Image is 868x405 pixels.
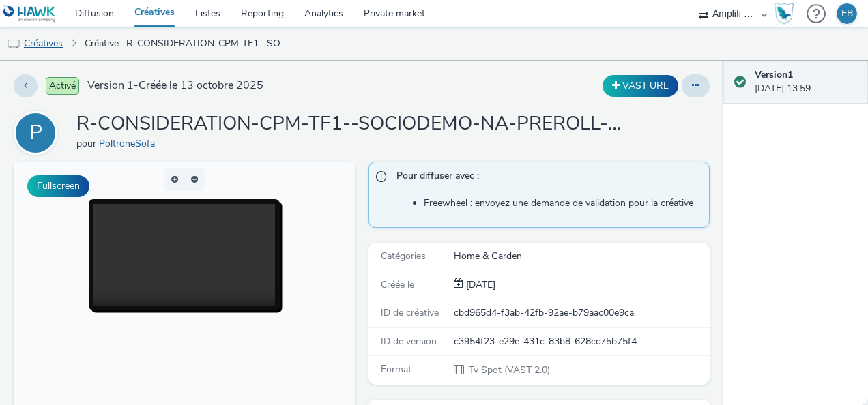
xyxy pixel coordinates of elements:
span: Activé [46,77,79,95]
div: Dupliquer la créative en un VAST URL [599,75,682,97]
img: tv [7,37,20,51]
div: P [29,114,42,152]
span: ID de créative [381,306,439,319]
div: Création 13 octobre 2025, 13:59 [463,278,495,292]
span: Catégories [381,250,426,262]
span: Version 1 - Créée le 13 octobre 2025 [87,78,263,93]
h1: R-CONSIDERATION-CPM-TF1--SOCIODEMO-NA-PREROLL-1x1-TV-15s_W42_V1_$241785734$ [76,111,622,137]
span: Créée le [381,278,414,291]
li: Freewheel : envoyez une demande de validation pour la créative [424,196,702,210]
span: Format [381,363,411,376]
img: Hawk Academy [774,3,794,25]
button: VAST URL [603,75,678,97]
button: Fullscreen [27,175,89,197]
div: cbd965d4-f3ab-42fb-92ae-b79aac00e9ca [454,306,708,320]
a: PoltroneSofa [99,137,160,150]
div: Home & Garden [454,250,708,263]
img: undefined Logo [3,5,56,22]
div: c3954f23-e29e-431c-83b8-628cc75b75f4 [454,335,708,348]
span: pour [76,137,99,150]
strong: Version 1 [755,68,793,81]
span: Pour diffuser avec : [396,169,695,187]
a: Créative : R-CONSIDERATION-CPM-TF1--SOCIODEMO-NA-PREROLL-1x1-TV-15s_W42_V1_$241785734$ [78,27,295,60]
span: Tv Spot (VAST 2.0) [467,363,550,376]
span: [DATE] [463,278,495,291]
a: P [14,126,63,139]
span: ID de version [381,335,437,348]
a: Hawk Academy [774,3,800,25]
div: EB [841,3,853,24]
div: [DATE] 13:59 [755,68,857,96]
